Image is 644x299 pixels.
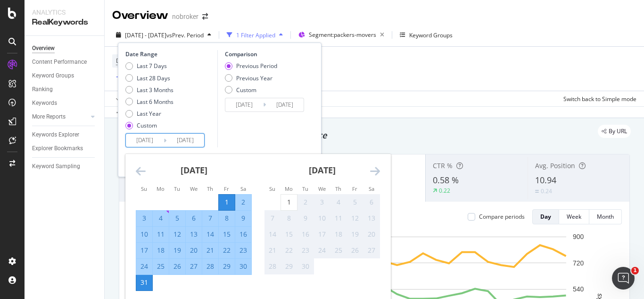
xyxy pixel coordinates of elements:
div: 19 [347,230,363,239]
div: Analytics [32,8,97,17]
button: 1 Filter Applied [223,27,287,43]
strong: [DATE] [181,164,207,176]
td: Selected. Monday, August 4, 2025 [153,210,169,226]
td: Not available. Thursday, September 18, 2025 [330,226,347,242]
span: vs Prev. Period [166,31,204,39]
div: 8 [281,214,297,223]
text: 900 [573,233,584,240]
td: Selected. Tuesday, August 5, 2025 [169,210,186,226]
div: 1 [281,197,297,207]
div: 5 [347,197,363,207]
td: Not available. Tuesday, September 30, 2025 [297,258,314,274]
span: By URL [609,128,627,134]
td: Selected. Wednesday, August 13, 2025 [186,226,202,242]
small: Fr [224,185,229,192]
small: Th [335,185,341,192]
input: End Date [166,134,204,147]
div: Last Year [125,110,173,118]
td: Selected. Wednesday, August 6, 2025 [186,210,202,226]
div: Last 28 Days [125,74,173,82]
div: Last 6 Months [137,98,173,106]
div: 23 [297,246,314,255]
td: Not available. Wednesday, September 10, 2025 [314,210,330,226]
div: Last 3 Months [125,86,173,94]
td: Selected. Thursday, August 7, 2025 [202,210,219,226]
div: Last 6 Months [125,98,173,106]
div: 0.22 [439,187,450,195]
input: End Date [266,98,304,111]
div: 4 [330,197,347,207]
div: 22 [219,246,235,255]
td: Selected. Wednesday, August 20, 2025 [186,242,202,258]
td: Selected. Sunday, August 24, 2025 [136,258,153,274]
div: 14 [264,230,281,239]
a: Overview [32,43,98,53]
div: 13 [186,230,202,239]
div: 3 [136,214,152,223]
td: Selected. Thursday, August 14, 2025 [202,226,219,242]
div: 2 [297,197,314,207]
div: 25 [153,262,169,271]
div: 11 [153,230,169,239]
small: Su [269,185,275,192]
div: 16 [297,230,314,239]
span: 10.94 [535,174,556,186]
td: Not available. Saturday, September 20, 2025 [363,226,380,242]
td: Selected. Monday, August 11, 2025 [153,226,169,242]
text: 720 [573,259,584,267]
iframe: Intercom live chat [612,267,635,290]
button: Add Filter [112,72,150,83]
td: Not available. Friday, September 5, 2025 [347,194,363,210]
button: Segment:packers-movers [295,27,388,43]
div: RealKeywords [32,17,97,28]
div: 27 [186,262,202,271]
td: Not available. Thursday, September 4, 2025 [330,194,347,210]
div: Previous Period [225,62,277,70]
div: 25 [330,246,347,255]
span: 0.58 % [433,174,459,186]
td: Selected as end date. Sunday, August 31, 2025 [136,274,153,290]
div: Last 7 Days [125,62,173,70]
div: Overview [32,43,55,53]
div: 15 [219,230,235,239]
small: Fr [352,185,357,192]
td: Selected. Saturday, August 30, 2025 [235,258,252,274]
div: Switch back to Simple mode [563,95,636,103]
button: Week [559,209,589,224]
div: 1 Filter Applied [236,31,275,39]
td: Not available. Sunday, September 7, 2025 [264,210,281,226]
input: Start Date [225,98,263,111]
div: 29 [281,262,297,271]
div: Keyword Groups [32,71,74,81]
td: Not available. Tuesday, September 2, 2025 [297,194,314,210]
td: Selected as start date. Friday, August 1, 2025 [219,194,235,210]
small: Mo [157,185,165,192]
a: Keywords [32,98,98,108]
td: Selected. Monday, August 25, 2025 [153,258,169,274]
td: Not available. Sunday, September 28, 2025 [264,258,281,274]
td: Not available. Tuesday, September 16, 2025 [297,226,314,242]
td: Not available. Thursday, September 25, 2025 [330,242,347,258]
a: More Reports [32,112,88,122]
td: Selected. Tuesday, August 12, 2025 [169,226,186,242]
td: Not available. Saturday, September 13, 2025 [363,210,380,226]
input: Start Date [126,134,164,147]
a: Explorer Bookmarks [32,144,98,154]
div: 9 [235,214,251,223]
div: 5 [169,214,185,223]
span: Segment: packers-movers [309,31,376,39]
td: Selected. Tuesday, August 26, 2025 [169,258,186,274]
a: Keywords Explorer [32,130,98,140]
td: Not available. Tuesday, September 9, 2025 [297,210,314,226]
td: Not available. Friday, September 26, 2025 [347,242,363,258]
td: Selected. Friday, August 15, 2025 [219,226,235,242]
img: Equal [535,190,539,193]
div: arrow-right-arrow-left [202,13,208,20]
div: 11 [330,214,347,223]
td: Not available. Friday, September 12, 2025 [347,210,363,226]
td: Not available. Sunday, September 14, 2025 [264,226,281,242]
div: 6 [363,197,380,207]
td: Selected. Wednesday, August 27, 2025 [186,258,202,274]
td: Selected. Thursday, August 21, 2025 [202,242,219,258]
div: 12 [169,230,185,239]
